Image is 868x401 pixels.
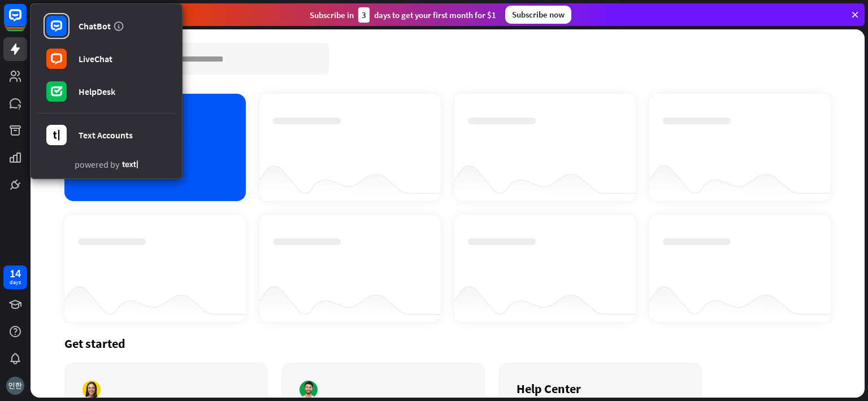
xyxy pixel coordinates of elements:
div: Help Center [517,381,684,396]
div: 14 [10,268,21,278]
div: days [10,278,21,286]
div: Get started [64,335,831,351]
div: Subscribe now [505,6,571,24]
div: 3 [358,7,370,23]
img: author [300,381,318,399]
div: Subscribe in days to get your first month for $1 [310,7,496,23]
button: Open LiveChat chat widget [9,5,43,38]
a: 14 days [3,265,27,289]
img: author [83,381,101,399]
